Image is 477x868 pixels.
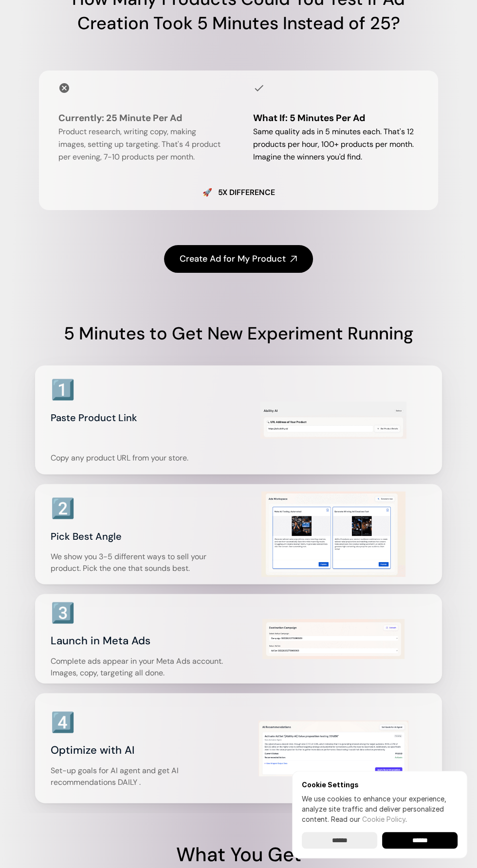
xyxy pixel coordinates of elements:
[362,815,405,823] a: Cookie Policy
[164,245,313,273] a: Create Ad for My Product
[51,494,75,521] h3: 2️⃣
[35,321,442,346] h1: 5 Minutes to Get New Experiment Running
[253,111,419,125] p: What If: 5 Minutes Per Ad
[331,815,407,823] span: Read our .
[51,452,195,463] p: Copy any product URL from your store.
[302,794,458,824] p: We use cookies to enhance your experience, analyze site traffic and deliver personalized content.
[51,740,237,760] h3: Optimize with AI
[58,125,224,163] p: Product research, writing copy, making images, setting up targeting. That's 4 product per evening...
[253,125,419,163] p: Same quality ads in 5 minutes each. That's 12 products per hour, 100+ products per month. Imagine...
[302,780,458,789] h6: Cookie Settings
[51,376,75,403] h3: 1️⃣
[51,408,137,447] h3: Paste Product Link
[51,631,237,650] h3: Launch in Meta Ads
[51,708,75,735] h3: 4️⃣
[51,764,237,788] p: Set-up goals for AI agent and get AI recommendations DAILY .
[58,187,419,198] h5: 🚀 5x difference
[51,655,237,678] p: Complete ads appear in your Meta Ads account. Images, copy, targeting all done.
[51,550,237,574] p: We show you 3-5 different ways to sell your product. Pick the one that sounds best.
[24,840,453,868] h1: What You Get
[51,526,237,546] h3: Pick Best Angle
[180,253,286,265] h4: Create Ad for My Product
[51,599,75,626] h3: 3️⃣
[58,111,224,125] p: Currently: 25 Minute Per Ad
